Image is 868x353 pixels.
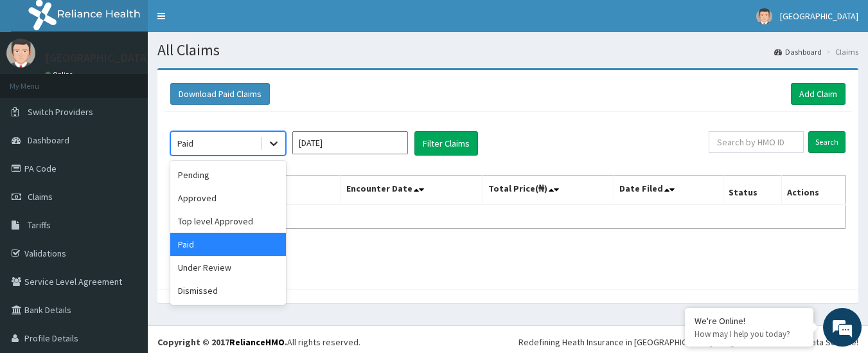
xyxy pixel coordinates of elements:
[45,52,151,64] p: [GEOGRAPHIC_DATA]
[791,83,846,105] a: Add Claim
[229,336,285,348] a: RelianceHMO
[774,46,822,57] a: Dashboard
[723,176,781,205] th: Status
[823,46,858,57] li: Claims
[292,131,408,154] input: Select Month and Year
[24,64,52,96] img: d_794563401_company_1708531726252_794563401
[170,233,286,256] div: Paid
[170,163,286,186] div: Pending
[341,176,483,205] th: Encounter Date
[157,42,858,59] h1: All Claims
[518,336,858,348] div: Redefining Heath Insurance in [GEOGRAPHIC_DATA] using Telemedicine and Data Science!
[780,10,858,22] span: [GEOGRAPHIC_DATA]
[414,131,478,156] button: Filter Claims
[614,176,723,205] th: Date Filed
[6,225,245,270] textarea: Type your message and hit 'Enter'
[28,106,93,118] span: Switch Providers
[170,279,286,302] div: Dismissed
[782,176,846,205] th: Actions
[177,137,193,150] div: Paid
[211,6,242,37] div: Minimize live chat window
[808,131,846,153] input: Search
[28,219,51,231] span: Tariffs
[45,70,76,79] a: Online
[157,336,287,348] strong: Copyright © 2017 .
[695,329,804,339] p: How may I help you today?
[170,186,286,210] div: Approved
[756,8,772,24] img: User Image
[170,256,286,279] div: Under Review
[28,191,53,203] span: Claims
[483,176,614,205] th: Total Price(₦)
[170,83,270,105] button: Download Paid Claims
[709,131,804,153] input: Search by HMO ID
[67,72,216,89] div: Chat with us now
[170,210,286,233] div: Top level Approved
[28,134,69,146] span: Dashboard
[6,39,35,68] img: User Image
[695,315,804,327] div: We're Online!
[75,99,177,229] span: We're online!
